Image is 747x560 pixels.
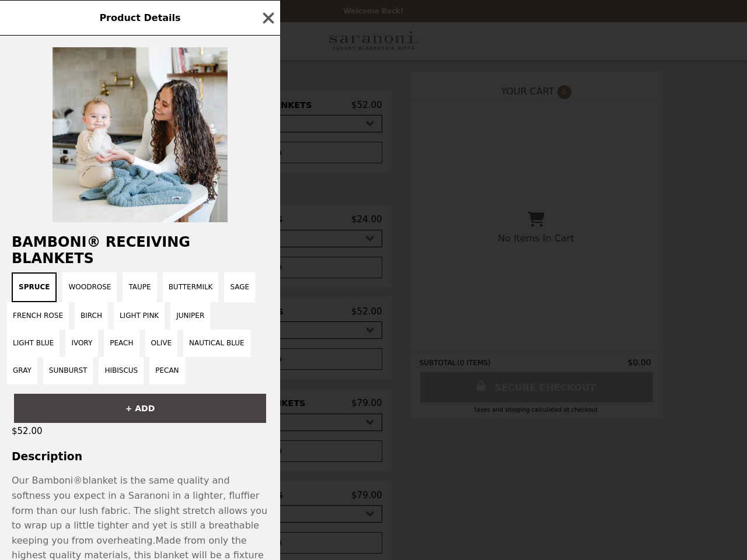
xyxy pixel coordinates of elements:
[224,272,255,302] button: Sage
[53,47,228,222] img: Spruce
[114,302,165,330] button: Light Pink
[62,272,117,302] button: Woodrose
[73,475,82,486] span: ®
[75,302,108,330] button: Birch
[7,357,37,384] button: Gray
[149,357,184,384] button: Pecan
[43,357,93,384] button: Sunburst
[14,394,266,423] button: + ADD
[65,330,98,357] button: Ivory
[145,330,177,357] button: Olive
[99,12,180,23] span: Product Details
[12,475,267,545] span: Our Bamboni blanket is the same quality and softness you expect in a Saranoni in a lighter, fluff...
[163,272,219,302] button: Buttermilk
[99,357,144,384] button: Hibiscus
[7,302,69,330] button: French Rose
[104,330,139,357] button: Peach
[12,272,57,302] button: Spruce
[7,330,60,357] button: Light Blue
[183,330,250,357] button: Nautical Blue
[123,272,156,302] button: Taupe
[170,302,210,330] button: Juniper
